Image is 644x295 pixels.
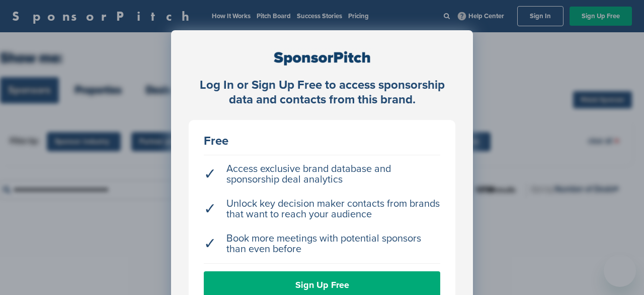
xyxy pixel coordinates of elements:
[204,169,216,180] span: ✓
[204,135,440,147] div: Free
[204,204,216,214] span: ✓
[204,159,440,190] li: Access exclusive brand database and sponsorship deal analytics
[604,255,636,287] iframe: Button to launch messaging window
[189,78,455,107] div: Log In or Sign Up Free to access sponsorship data and contacts from this brand.
[204,194,440,225] li: Unlock key decision maker contacts from brands that want to reach your audience
[204,228,440,260] li: Book more meetings with potential sponsors than even before
[204,239,216,249] span: ✓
